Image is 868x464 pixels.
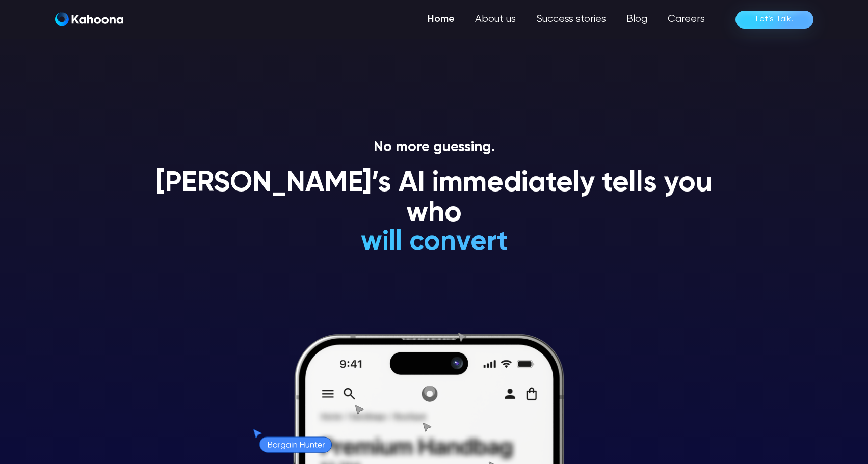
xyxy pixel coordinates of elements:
[756,11,793,28] div: Let’s Talk!
[55,12,123,26] img: Kahoona logo white
[417,9,465,30] a: Home
[616,9,657,30] a: Blog
[284,227,584,257] h1: will convert
[144,169,725,229] h1: [PERSON_NAME]’s AI immediately tells you who
[55,12,123,27] a: home
[465,9,526,30] a: About us
[144,139,725,156] p: No more guessing.
[735,11,813,29] a: Let’s Talk!
[657,9,715,30] a: Careers
[526,9,616,30] a: Success stories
